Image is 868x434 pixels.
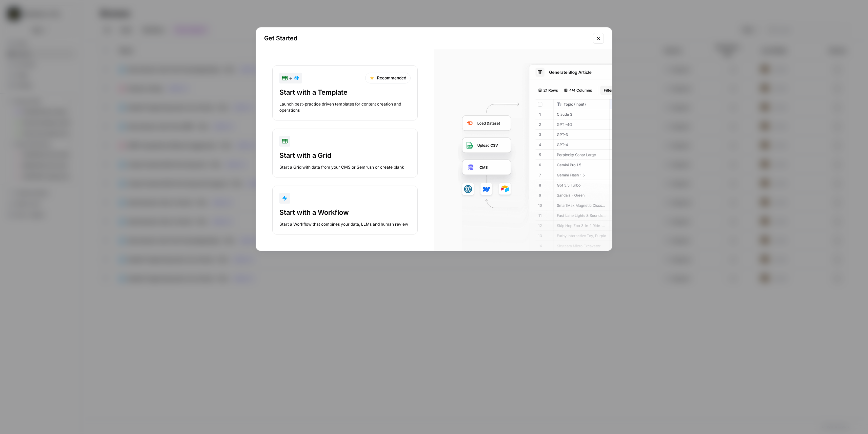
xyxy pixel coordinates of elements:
[279,221,411,227] div: Start a Workflow that combines your data, LLMs and human review
[279,164,411,170] div: Start a Grid with data from your CMS or Semrush or create blank
[272,129,418,177] button: Start with a GridStart a Grid with data from your CMS or Semrush or create blank
[593,33,604,44] button: Close modal
[279,151,411,160] div: Start with a Grid
[272,65,418,120] button: +RecommendedStart with a TemplateLaunch best-practice driven templates for content creation and o...
[264,34,589,43] h2: Get Started
[365,73,411,83] div: Recommended
[279,101,411,113] div: Launch best-practice driven templates for content creation and operations
[272,186,418,234] button: Start with a WorkflowStart a Workflow that combines your data, LLMs and human review
[282,74,299,82] div: +
[279,208,411,217] div: Start with a Workflow
[279,88,411,97] div: Start with a Template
